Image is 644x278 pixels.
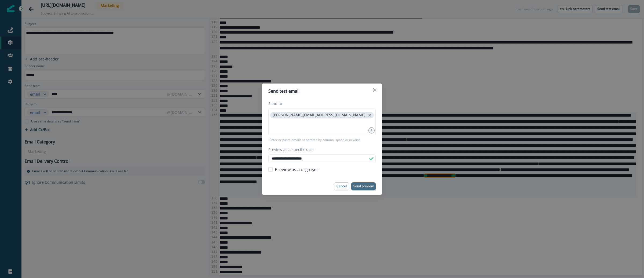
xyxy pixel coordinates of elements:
div: 1 [368,127,375,133]
p: Enter or paste emails separated by comma, space or newline [268,138,362,142]
p: Cancel [336,184,347,188]
p: [PERSON_NAME][EMAIL_ADDRESS][DOMAIN_NAME] [273,113,365,117]
p: Send preview [353,184,374,188]
span: Preview as a org-user [275,166,318,173]
label: Send to [268,101,372,106]
label: Preview as a specific user [268,147,372,152]
button: Cancel [334,182,349,190]
button: close [367,113,372,118]
button: Send preview [351,182,376,190]
p: Send test email [268,88,299,94]
button: Close [370,86,379,94]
